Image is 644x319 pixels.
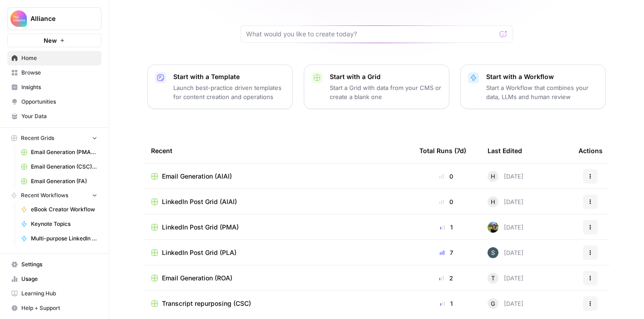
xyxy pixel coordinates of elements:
[21,260,97,269] span: Settings
[21,54,97,62] span: Home
[162,197,237,206] span: LinkedIn Post Grid (AIAI)
[7,51,101,65] a: Home
[419,172,473,181] div: 0
[151,197,405,206] a: LinkedIn Post Grid (AIAI)
[419,248,473,257] div: 7
[21,289,97,298] span: Learning Hub
[162,172,232,181] span: Email Generation (AIAI)
[7,272,101,286] a: Usage
[17,159,101,174] a: Email Generation (CSC) - old do not use
[246,30,496,39] input: What would you like to create today?
[419,299,473,308] div: 1
[460,65,606,109] button: Start with a WorkflowStart a Workflow that combines your data, LLMs and human review
[31,220,97,228] span: Keynote Topics
[17,202,101,217] a: eBook Creator Workflow
[488,273,523,284] div: [DATE]
[330,72,442,81] p: Start with a Grid
[491,197,495,206] span: H
[162,248,236,257] span: LinkedIn Post Grid (PLA)
[7,80,101,95] a: Insights
[31,205,97,214] span: eBook Creator Workflow
[7,257,101,272] a: Settings
[488,247,523,258] div: [DATE]
[7,131,101,145] button: Recent Grids
[162,223,239,232] span: LinkedIn Post Grid (PMA)
[7,7,101,30] button: Workspace: Alliance
[151,172,405,181] a: Email Generation (AIAI)
[162,274,232,283] span: Email Generation (ROA)
[21,112,97,120] span: Your Data
[21,98,97,106] span: Opportunities
[151,248,405,257] a: LinkedIn Post Grid (PLA)
[151,299,405,308] a: Transcript repurposing (CSC)
[7,65,101,80] a: Browse
[151,223,405,232] a: LinkedIn Post Grid (PMA)
[17,145,101,159] a: Email Generation (PMA) - OLD
[151,138,405,163] div: Recent
[21,69,97,77] span: Browse
[579,138,603,163] div: Actions
[488,138,522,163] div: Last Edited
[491,274,495,283] span: T
[17,217,101,231] a: Keynote Topics
[488,196,523,207] div: [DATE]
[491,299,495,308] span: G
[488,171,523,182] div: [DATE]
[491,172,495,181] span: H
[488,222,523,233] div: [DATE]
[31,234,97,243] span: Multi-purpose LinkedIn Workflow
[486,83,598,101] p: Start a Workflow that combines your data, LLMs and human review
[162,299,251,308] span: Transcript repurposing (CSC)
[10,10,27,27] img: Alliance Logo
[147,65,293,109] button: Start with a TemplateLaunch best-practice driven templates for content creation and operations
[31,163,97,171] span: Email Generation (CSC) - old do not use
[304,65,449,109] button: Start with a GridStart a Grid with data from your CMS or create a blank one
[7,95,101,109] a: Opportunities
[21,304,97,312] span: Help + Support
[7,34,101,47] button: New
[419,138,466,163] div: Total Runs (7d)
[21,83,97,91] span: Insights
[151,274,405,283] a: Email Generation (ROA)
[488,222,498,233] img: wlj6vlcgatc3c90j12jmpqq88vn8
[173,83,285,101] p: Launch best-practice driven templates for content creation and operations
[488,247,498,258] img: bo6gwtk78bbxl6expmw5g49788i4
[419,197,473,206] div: 0
[21,275,97,283] span: Usage
[419,223,473,232] div: 1
[17,174,101,189] a: Email Generation (FA)
[7,189,101,202] button: Recent Workflows
[30,14,86,23] span: Alliance
[330,83,442,101] p: Start a Grid with data from your CMS or create a blank one
[488,298,523,309] div: [DATE]
[7,286,101,301] a: Learning Hub
[31,177,97,185] span: Email Generation (FA)
[44,36,57,45] span: New
[173,72,285,81] p: Start with a Template
[21,134,54,142] span: Recent Grids
[21,191,68,199] span: Recent Workflows
[17,231,101,246] a: Multi-purpose LinkedIn Workflow
[486,72,598,81] p: Start with a Workflow
[7,109,101,124] a: Your Data
[419,274,473,283] div: 2
[7,301,101,315] button: Help + Support
[31,148,97,156] span: Email Generation (PMA) - OLD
